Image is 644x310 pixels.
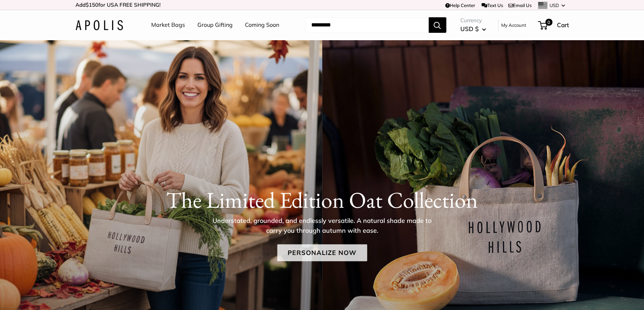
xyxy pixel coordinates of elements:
[539,19,569,31] a: 0 Cart
[277,244,367,261] a: Personalize Now
[245,20,279,30] a: Coming Soon
[208,215,437,235] p: Understated, grounded, and endlessly versatile. A natural shade made to carry you through autumn ...
[429,17,446,33] button: Search
[460,23,486,35] button: USD $
[550,2,559,8] span: USD
[508,2,532,8] a: Email Us
[482,2,503,8] a: Text Us
[306,17,429,33] input: Search...
[460,25,479,32] span: USD $
[545,19,552,26] span: 0
[557,21,569,29] span: Cart
[151,20,185,30] a: Market Bags
[75,20,123,30] img: Apolis
[75,186,569,213] h1: The Limited Edition Oat Collection
[501,21,526,29] a: My Account
[197,20,233,30] a: Group Gifting
[445,2,475,8] a: Help Center
[86,1,98,8] span: $150
[460,16,486,25] span: Currency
